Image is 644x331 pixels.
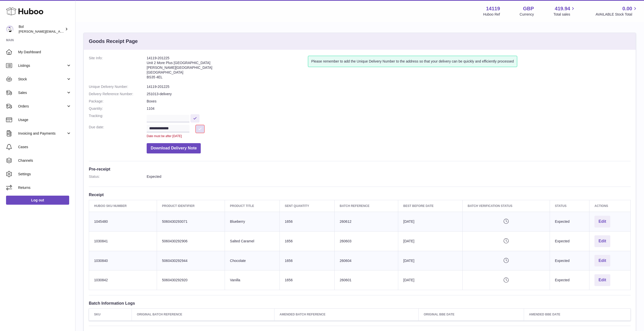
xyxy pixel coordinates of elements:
[225,200,280,212] th: Product title
[398,212,463,232] td: [DATE]
[483,12,500,17] div: Huboo Ref
[398,231,463,251] td: [DATE]
[6,196,69,205] a: Log out
[622,5,632,12] span: 0.00
[280,212,335,232] td: 1656
[595,12,638,17] span: AVAILABLE Stock Total
[398,251,463,270] td: [DATE]
[147,106,631,111] dd: 1104
[19,29,101,33] span: [PERSON_NAME][EMAIL_ADDRESS][DOMAIN_NAME]
[524,309,630,320] th: Amended BBE Date
[89,174,147,179] dt: Status:
[595,5,638,17] a: 0.00 AVAILABLE Stock Total
[225,251,280,270] td: Chocolate
[555,5,570,12] span: 419.94
[18,185,71,190] span: Returns
[550,251,589,270] td: Expected
[89,251,157,270] td: 1030840
[18,118,71,122] span: Usage
[225,231,280,251] td: Salted Caramel
[335,231,398,251] td: 260603
[89,309,132,320] th: SKU
[89,114,147,122] dt: Tracking:
[398,200,463,212] th: Best Before Date
[550,231,589,251] td: Expected
[523,5,534,12] strong: GBP
[550,212,589,232] td: Expected
[274,309,419,320] th: Amended Batch Reference
[147,84,631,89] dd: 14119-201225
[19,24,64,34] div: Bol
[18,63,66,68] span: Listings
[419,309,524,320] th: Original BBE Date
[157,231,225,251] td: 5060430292906
[89,270,157,290] td: 1030842
[18,158,71,163] span: Channels
[147,174,631,179] dd: Expected
[89,106,147,111] dt: Quantity:
[89,38,138,45] h3: Goods Receipt Page
[6,25,14,33] img: james.enever@bolfoods.com
[225,212,280,232] td: Blueberry
[89,125,147,138] dt: Due date:
[18,77,66,82] span: Stock
[18,131,66,136] span: Invoicing and Payments
[89,84,147,89] dt: Unique Delivery Number:
[18,104,66,109] span: Orders
[132,309,274,320] th: Original Batch Reference
[335,200,398,212] th: Batch Reference
[147,99,631,104] dd: Boxes
[462,200,550,212] th: Batch Verification Status
[89,231,157,251] td: 1030841
[157,251,225,270] td: 5060430292944
[594,255,610,267] button: Edit
[335,212,398,232] td: 260612
[89,56,147,82] dt: Site Info:
[594,274,610,286] button: Edit
[520,12,534,17] div: Currency
[147,143,201,153] button: Download Delivery Note
[18,145,71,149] span: Cases
[335,251,398,270] td: 260604
[18,172,71,177] span: Settings
[335,270,398,290] td: 260601
[18,50,71,54] span: My Dashboard
[147,56,308,82] address: 14119-201225 Unit 2 More Plus [GEOGRAPHIC_DATA] [PERSON_NAME][GEOGRAPHIC_DATA] [GEOGRAPHIC_DATA] ...
[589,200,631,212] th: Actions
[147,92,631,96] dd: 251013-delivery
[280,270,335,290] td: 1656
[553,5,576,17] a: 419.94 Total sales
[550,200,589,212] th: Status
[594,216,610,228] button: Edit
[157,270,225,290] td: 5060430292920
[157,200,225,212] th: Product Identifier
[89,200,157,212] th: Huboo SKU Number
[147,134,631,138] div: Date must be after [DATE]
[486,5,500,12] strong: 14119
[225,270,280,290] td: Vanilla
[280,251,335,270] td: 1656
[280,200,335,212] th: Sent Quantity
[280,231,335,251] td: 1656
[89,192,631,197] h3: Receipt
[398,270,463,290] td: [DATE]
[550,270,589,290] td: Expected
[157,212,225,232] td: 5060430293071
[594,235,610,247] button: Edit
[89,99,147,104] dt: Package:
[553,12,576,17] span: Total sales
[89,300,631,306] h3: Batch Information Logs
[89,166,631,172] h3: Pre-receipt
[308,56,517,67] div: Please remember to add the Unique Delivery Number to the address so that your delivery can be qui...
[18,90,66,95] span: Sales
[89,212,157,232] td: 1045480
[89,92,147,96] dt: Delivery Reference Number:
